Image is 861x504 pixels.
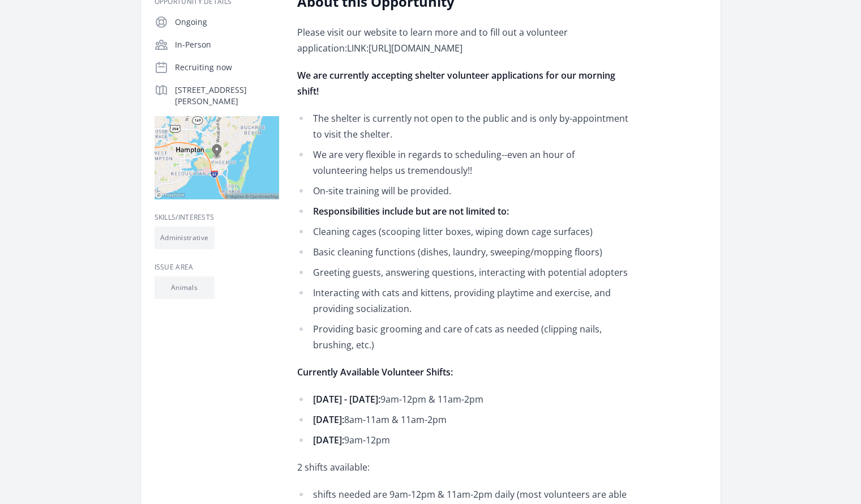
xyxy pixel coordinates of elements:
li: On-site training will be provided. [297,183,628,199]
h3: Skills/Interests [155,213,279,222]
span: [URL][DOMAIN_NAME] [369,42,462,54]
p: Ongoing [175,16,279,28]
p: 2 shifts available: [297,459,628,475]
strong: Responsibilities include but are not limited to: [313,205,509,217]
li: Greeting guests, answering questions, interacting with potential adopters [297,264,628,280]
span: Please visit our website to learn more and to fill out a volunteer application: [297,26,568,54]
li: Interacting with cats and kittens, providing playtime and exercise, and providing socialization. [297,285,628,317]
h3: Issue area [155,263,279,272]
li: Providing basic grooming and care of cats as needed (clipping nails, brushing, etc.) [297,321,628,353]
li: 9am-12pm [297,432,628,448]
span: Currently Available Volunteer Shifts: [297,366,453,378]
strong: [DATE]: [313,434,344,446]
li: Animals [155,276,215,299]
p: [STREET_ADDRESS][PERSON_NAME] [175,84,279,107]
strong: [DATE] - [DATE]: [313,393,380,405]
li: 8am-11am & 11am-2pm [297,412,628,428]
li: Cleaning cages (scooping litter boxes, wiping down cage surfaces) [297,224,628,240]
li: We are very flexible in regards to scheduling--even an hour of volunteering helps us tremendously!! [297,147,628,178]
p: Recruiting now [175,62,279,73]
p: In-Person [175,39,279,50]
li: The shelter is currently not open to the public and is only by-appointment to visit the shelter. [297,110,628,142]
img: Map [155,116,279,199]
span: LINK: [347,42,369,54]
span: We are currently accepting shelter volunteer applications for our morning shift! [297,69,615,97]
li: Administrative [155,227,215,249]
li: ​ 9am-12pm & 11am-2pm [297,391,628,407]
li: Basic cleaning functions (dishes, laundry, sweeping/mopping floors) [297,244,628,260]
strong: [DATE]: [313,413,344,426]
